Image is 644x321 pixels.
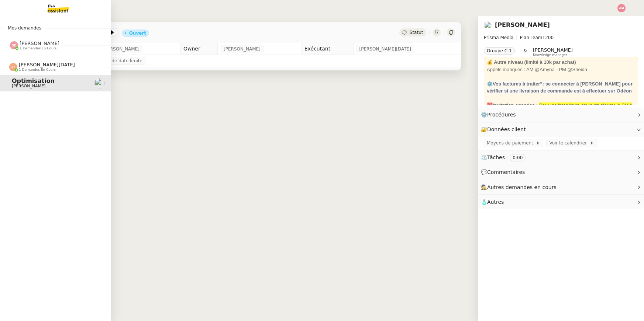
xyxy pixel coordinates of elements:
div: 🧴Autres [478,195,644,209]
div: 🔐Données client [478,122,644,137]
span: Prisma Media [484,35,513,40]
u: 📆Invitation agendas : [487,102,538,108]
span: Statut [410,30,423,35]
span: Commentaires [487,169,525,175]
span: ⚙️ [481,111,519,119]
div: Ouvert [129,31,146,35]
img: users%2F9GXHdUEgf7ZlSXdwo7B3iBDT3M02%2Favatar%2Fimages.jpeg [94,78,105,88]
span: [PERSON_NAME][DATE] [359,45,411,53]
div: 💬Commentaires [478,165,644,179]
nz-tag: 0:00 [510,154,526,161]
span: Données client [487,126,526,132]
span: Pas de date limite [103,57,142,64]
td: Owner [180,43,218,55]
span: 🧴 [481,199,504,205]
span: 🕵️ [481,184,560,190]
span: Knowledge manager [533,53,567,57]
img: users%2F9GXHdUEgf7ZlSXdwo7B3iBDT3M02%2Favatar%2Fimages.jpeg [484,21,492,29]
app-user-label: Knowledge manager [533,47,573,57]
div: ⚙️Procédures [478,108,644,122]
span: Voir le calendrier [549,139,589,147]
nz-tag: Groupe C.1 [484,47,515,55]
span: [PERSON_NAME] [224,45,261,53]
span: 💬 [481,169,528,175]
span: [PERSON_NAME] [20,41,59,46]
img: svg [10,41,18,49]
strong: ⚙️Vos factures à traiter”: se connecter à [PERSON_NAME] pour vérifier si une livraison de command... [487,81,633,94]
span: Tâches [487,154,505,160]
span: 🔐 [481,125,529,134]
span: 1200 [543,35,554,40]
span: 1 demandes en cours [19,68,56,72]
span: Autres [487,199,504,205]
div: Appels manqués : AM @Amyna - PM @Sheida [487,66,635,73]
span: & [524,47,527,57]
strong: 💰 Autre niveau (limité à 10k par achat) [487,59,576,65]
span: Moyens de paiement [487,139,536,147]
img: svg [617,4,626,12]
div: ⏲️Tâches 0:00 [478,150,644,165]
span: 1 demandes en cours [20,46,56,50]
span: Procédures [487,112,516,118]
div: 🕵️Autres demandes en cours [478,180,644,195]
span: [PERSON_NAME] [533,47,573,53]
span: Plan Team [520,35,542,40]
span: Pour les interviews, toujours ajouter le CV à l'invitation [487,102,632,115]
span: [PERSON_NAME] [103,45,140,53]
span: ⏲️ [481,154,532,160]
a: [PERSON_NAME] [495,21,550,28]
span: Mes demandes [3,24,46,32]
img: svg [9,63,17,71]
span: [PERSON_NAME] [12,84,45,88]
span: Autres demandes en cours [487,184,557,190]
span: [PERSON_NAME][DATE] [19,62,75,67]
td: Exécutant [301,43,353,55]
span: Optimisation [12,77,55,84]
